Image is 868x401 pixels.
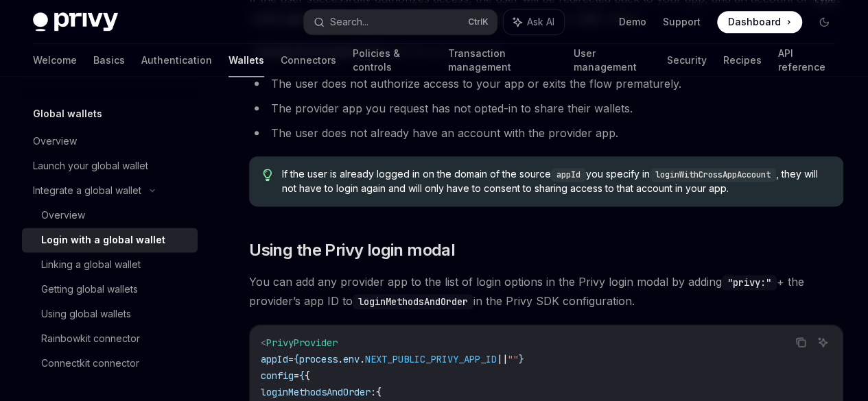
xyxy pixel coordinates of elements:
[527,15,554,29] span: Ask AI
[723,44,761,77] a: Recipes
[722,275,777,290] code: "privy:"
[814,333,832,351] button: Ask AI
[261,337,266,349] span: <
[249,123,843,143] li: The user does not already have an account with the provider app.
[41,207,85,223] div: Overview
[22,228,198,252] a: Login with a global wallet
[261,369,294,382] span: config
[504,10,564,34] button: Ask AI
[93,44,125,77] a: Basics
[33,133,77,149] div: Overview
[728,15,781,29] span: Dashboard
[41,281,138,297] div: Getting global wallets
[519,353,524,365] span: }
[667,44,706,77] a: Security
[365,353,497,365] span: NEXT_PUBLIC_PRIVY_APP_ID
[41,232,165,248] div: Login with a global wallet
[33,158,148,174] div: Launch your global wallet
[573,44,650,77] a: User management
[41,355,139,372] div: Connectkit connector
[22,326,198,351] a: Rainbowkit connector
[551,168,586,182] code: appId
[299,369,305,382] span: {
[650,168,776,182] code: loginWithCrossAppAccount
[305,369,310,382] span: {
[22,154,198,178] a: Launch your global wallet
[33,182,141,199] div: Integrate a global wallet
[508,353,519,365] span: ""
[266,337,338,349] span: PrivyProvider
[33,12,118,32] img: dark logo
[141,44,212,77] a: Authentication
[33,44,77,77] a: Welcome
[299,353,338,365] span: process
[663,15,701,29] a: Support
[468,16,489,27] span: Ctrl K
[263,169,272,181] svg: Tip
[717,11,802,33] a: Dashboard
[41,256,141,273] div: Linking a global wallet
[41,330,140,347] div: Rainbowkit connector
[304,10,497,34] button: Search...CtrlK
[228,44,264,77] a: Wallets
[261,353,288,365] span: appId
[282,167,830,195] span: If the user is already logged in on the domain of the source you specify in , they will not have ...
[22,203,198,228] a: Overview
[22,129,198,154] a: Overview
[249,239,455,261] span: Using the Privy login modal
[448,44,557,77] a: Transaction management
[249,99,843,118] li: The provider app you request has not opted-in to share their wallets.
[330,14,368,30] div: Search...
[343,353,360,365] span: env
[33,106,102,122] h5: Global wallets
[22,277,198,302] a: Getting global wallets
[22,302,198,326] a: Using global wallets
[813,11,835,33] button: Toggle dark mode
[22,351,198,376] a: Connectkit connector
[249,272,843,311] span: You can add any provider app to the list of login options in the Privy login modal by adding + th...
[497,353,508,365] span: ||
[353,294,473,309] code: loginMethodsAndOrder
[777,44,835,77] a: API reference
[338,353,343,365] span: .
[360,353,365,365] span: .
[294,369,299,382] span: =
[294,353,299,365] span: {
[281,44,336,77] a: Connectors
[376,386,382,398] span: {
[22,252,198,277] a: Linking a global wallet
[353,44,432,77] a: Policies & controls
[261,386,376,398] span: loginMethodsAndOrder:
[619,15,646,29] a: Demo
[792,333,810,351] button: Copy the contents from the code block
[41,306,131,322] div: Using global wallets
[288,353,294,365] span: =
[249,74,843,93] li: The user does not authorize access to your app or exits the flow prematurely.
